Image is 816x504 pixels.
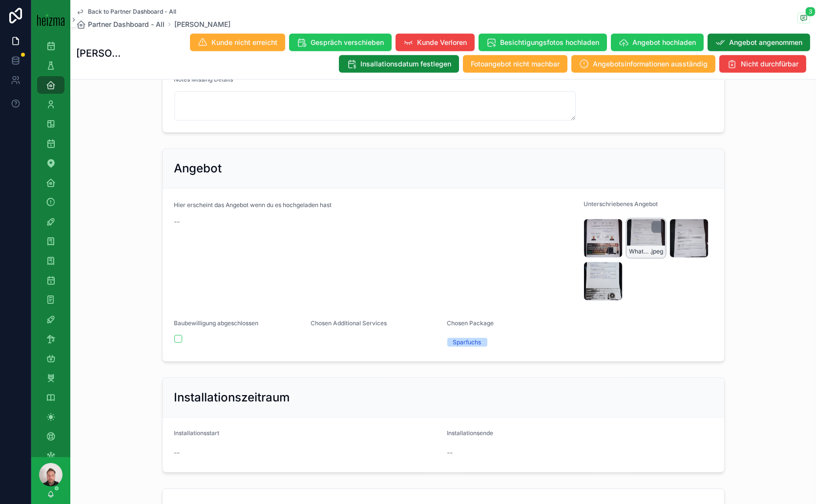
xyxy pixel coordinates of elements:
button: Insallationsdatum festlegen [339,55,459,73]
span: Unterschriebenes Angebot [584,200,658,208]
span: Besichtigungsfotos hochladen [500,38,599,47]
span: -- [174,448,180,458]
span: Baubewilligung abgeschlossen [174,319,259,327]
h2: Angebot [174,161,222,176]
span: Notes Missing Details [174,76,233,83]
h1: [PERSON_NAME] [76,46,126,60]
button: Kunde Verloren [396,34,475,51]
button: Gespräch verschieben [289,34,392,51]
span: Partner Dashboard - All [88,20,165,29]
span: Hier erscheint das Angebot wenn du es hochgeladen hast [174,201,332,209]
button: Kunde nicht erreicht [190,34,285,51]
span: .jpeg [650,248,663,255]
span: WhatsApp-Image-2025-01-17-at-11.27.34-(2) [629,248,650,255]
span: Kunde nicht erreicht [211,38,277,47]
button: Nicht durchfürbar [719,55,806,73]
button: Angebotsinformationen ausständig [571,55,715,73]
span: Angebot hochladen [632,38,696,47]
h2: Installationszeitraum [174,390,290,405]
span: Back to Partner Dashboard - All [88,8,176,16]
a: Back to Partner Dashboard - All [76,8,176,16]
span: Installationsende [447,429,494,437]
span: Installationsstart [174,429,220,437]
button: 3 [797,13,810,25]
span: Gespräch verschieben [311,38,384,47]
a: [PERSON_NAME] [174,20,230,29]
span: Kunde Verloren [417,38,467,47]
button: Angebot hochladen [611,34,704,51]
span: Angebotsinformationen ausständig [593,59,708,69]
span: -- [447,448,453,458]
span: Chosen Package [447,319,494,327]
span: Fotoangebot nicht machbar [471,59,560,69]
div: Sparfuchs [453,338,481,347]
img: App logo [37,13,64,26]
span: Angebot angenommen [729,38,802,47]
span: -- [174,217,180,227]
button: Angebot angenommen [708,34,810,51]
span: Insallationsdatum festlegen [360,59,451,69]
button: Fotoangebot nicht machbar [463,55,567,73]
button: Besichtigungsfotos hochladen [479,34,607,51]
span: Chosen Additional Services [311,319,387,327]
span: 3 [805,7,816,17]
div: scrollable content [31,39,70,457]
span: Nicht durchfürbar [741,59,798,69]
a: Partner Dashboard - All [76,20,165,29]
